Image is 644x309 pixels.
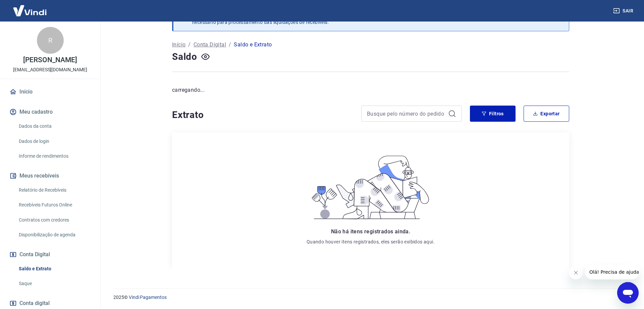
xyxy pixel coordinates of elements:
[113,294,628,301] p: 2025 ©
[16,198,92,212] a: Recebíveis Futuros Online
[23,56,77,64] p: [PERSON_NAME]
[367,109,445,119] input: Busque pelo número do pedido
[585,265,639,279] iframe: Mensagem da empresa
[194,41,226,49] a: Conta Digital
[129,295,167,300] a: Vindi Pagamentos
[8,168,92,183] button: Meus recebíveis
[569,266,583,279] iframe: Fechar mensagem
[307,238,435,245] p: Quando houver itens registrados, eles serão exibidos aqui.
[16,277,92,291] a: Saque
[16,119,92,133] a: Dados da conta
[8,105,92,119] button: Meu cadastro
[172,50,197,64] h4: Saldo
[13,66,87,73] p: [EMAIL_ADDRESS][DOMAIN_NAME]
[234,41,272,49] p: Saldo e Extrato
[16,228,92,242] a: Disponibilização de agenda
[188,41,191,49] p: /
[16,183,92,197] a: Relatório de Recebíveis
[229,41,231,49] p: /
[8,84,92,99] a: Início
[524,106,569,122] button: Exportar
[612,5,636,17] button: Sair
[617,282,639,304] iframe: Botão para abrir a janela de mensagens
[16,134,92,148] a: Dados de login
[16,213,92,227] a: Contratos com credores
[470,106,516,122] button: Filtros
[4,5,56,10] span: Olá! Precisa de ajuda?
[8,247,92,262] button: Conta Digital
[16,149,92,163] a: Informe de rendimentos
[172,108,353,122] h4: Extrato
[19,299,50,308] span: Conta digital
[16,262,92,276] a: Saldo e Extrato
[172,41,185,49] a: Início
[331,228,410,235] span: Não há itens registrados ainda.
[37,27,64,54] div: R
[172,86,569,94] p: carregando...
[8,0,52,21] img: Vindi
